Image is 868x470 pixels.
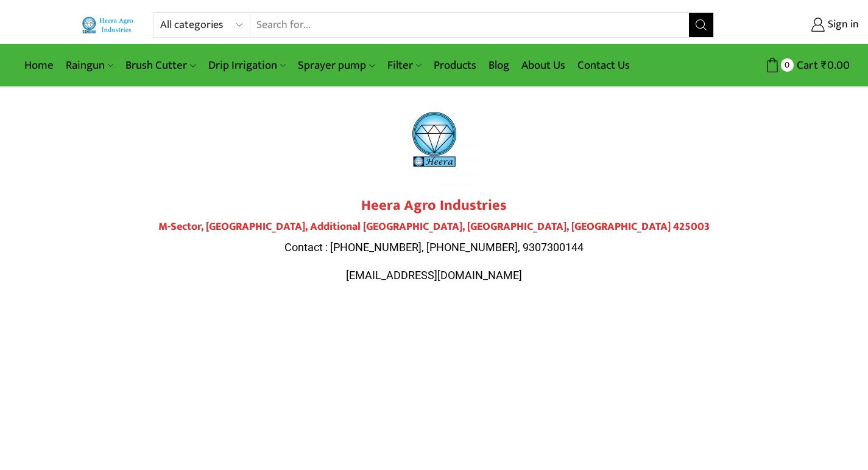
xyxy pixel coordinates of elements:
[571,51,636,80] a: Contact Us
[781,58,794,71] span: 0
[381,51,428,80] a: Filter
[794,57,818,74] span: Cart
[821,56,850,75] bdi: 0.00
[361,193,507,218] strong: Heera Agro Industries
[821,56,827,75] span: ₹
[119,51,202,80] a: Brush Cutter
[482,51,515,80] a: Blog
[250,13,690,37] input: Search for...
[689,13,713,37] button: Search button
[389,94,480,185] img: heera-logo-1000
[428,51,482,80] a: Products
[284,241,584,254] span: Contact : [PHONE_NUMBER], [PHONE_NUMBER], 9307300144
[726,54,850,77] a: 0 Cart ₹0.00
[292,51,381,80] a: Sprayer pump
[60,51,119,80] a: Raingun
[93,221,775,234] h4: M-Sector, [GEOGRAPHIC_DATA], Additional [GEOGRAPHIC_DATA], [GEOGRAPHIC_DATA], [GEOGRAPHIC_DATA] 4...
[515,51,571,80] a: About Us
[825,17,859,33] span: Sign in
[346,269,522,282] span: [EMAIL_ADDRESS][DOMAIN_NAME]
[18,51,60,80] a: Home
[732,14,859,36] a: Sign in
[202,51,292,80] a: Drip Irrigation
